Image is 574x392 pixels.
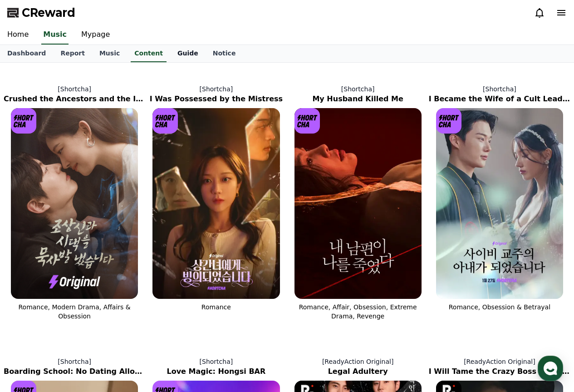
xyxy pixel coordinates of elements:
a: [Shortcha] Crushed the Ancestors and the In-Laws Crushed the Ancestors and the In-Laws [object Ob... [4,77,145,328]
h2: My Husband Killed Me [287,94,429,104]
img: My Husband Killed Me [294,108,422,299]
h2: I Will Tame the Crazy Boss From Now On [429,366,570,377]
a: [Shortcha] I Became the Wife of a Cult Leader I Became the Wife of a Cult Leader [object Object] ... [429,77,570,328]
a: Mypage [74,25,117,45]
h2: Legal Adultery [287,366,429,377]
img: I Became the Wife of a Cult Leader [436,108,563,299]
a: [Shortcha] I Was Possessed by the Mistress I Was Possessed by the Mistress [object Object] Logo R... [145,77,287,328]
p: [Shortcha] [429,84,570,94]
span: Romance, Affair, Obsession, Extreme Drama, Revenge [299,303,417,320]
span: Romance, Modern Drama, Affairs & Obsession [18,303,130,320]
p: [ReadyAction Original] [287,357,429,366]
p: [Shortcha] [287,84,429,94]
a: Notice [206,45,243,62]
a: Settings [117,288,174,311]
a: CReward [7,5,75,20]
p: [Shortcha] [4,84,145,94]
img: [object Object] Logo [294,108,320,134]
p: [Shortcha] [4,357,145,366]
p: [Shortcha] [145,84,287,94]
img: I Was Possessed by the Mistress [152,108,280,299]
img: [object Object] Logo [11,108,36,134]
span: Settings [134,302,157,309]
a: Messages [60,288,117,311]
span: CReward [22,5,75,20]
span: Messages [75,302,102,309]
h2: I Became the Wife of a Cult Leader [429,94,570,104]
h2: Boarding School: No Dating Allowed [4,366,145,377]
img: Crushed the Ancestors and the In-Laws [11,108,138,299]
span: Romance [201,303,231,311]
a: [Shortcha] My Husband Killed Me My Husband Killed Me [object Object] Logo Romance, Affair, Obsess... [287,77,429,328]
a: Report [53,45,92,62]
h2: I Was Possessed by the Mistress [145,94,287,104]
a: Home [3,288,60,311]
a: Guide [170,45,206,62]
p: [ReadyAction Original] [429,357,570,366]
img: [object Object] Logo [436,108,461,134]
a: Music [41,25,69,45]
span: Romance, Obsession & Betrayal [449,303,550,311]
img: [object Object] Logo [152,108,178,134]
p: [Shortcha] [145,357,287,366]
a: Music [92,45,127,62]
h2: Love Magic: Hongsi BAR [145,366,287,377]
h2: Crushed the Ancestors and the In-Laws [4,94,145,104]
a: Content [131,45,167,62]
span: Home [23,302,39,309]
